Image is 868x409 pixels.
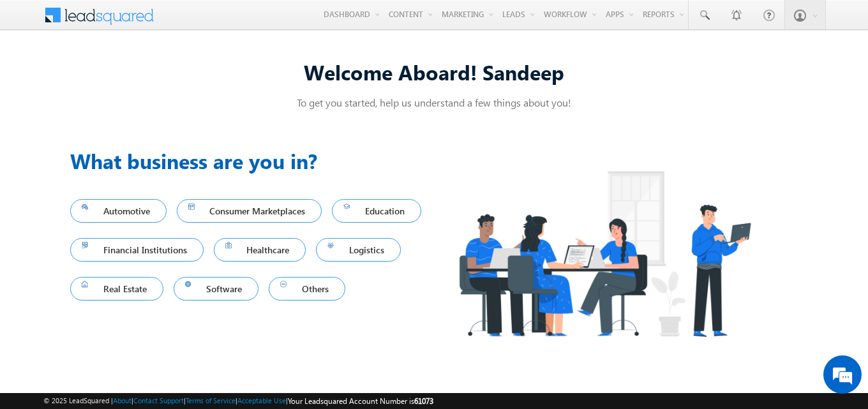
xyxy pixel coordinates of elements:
[82,202,155,219] span: Automotive
[186,396,236,405] a: Terms of Service
[70,145,434,176] h3: What business are you in?
[225,241,295,258] span: Healthcare
[133,396,184,405] a: Contact Support
[237,396,286,405] a: Acceptable Use
[188,202,311,219] span: Consumer Marketplaces
[343,202,410,219] span: Education
[82,280,152,297] span: Real Estate
[288,396,433,406] span: Your Leadsquared Account Number is
[414,396,433,406] span: 61073
[327,241,389,258] span: Logistics
[185,280,248,297] span: Software
[434,145,775,362] img: Industry.png
[70,96,798,109] p: To get you started, help us understand a few things about you!
[43,395,433,407] span: © 2025 LeadSquared | | | | |
[113,396,131,405] a: About
[280,280,334,297] span: Others
[70,58,798,86] div: Welcome Aboard! Sandeep
[82,241,192,258] span: Financial Institutions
